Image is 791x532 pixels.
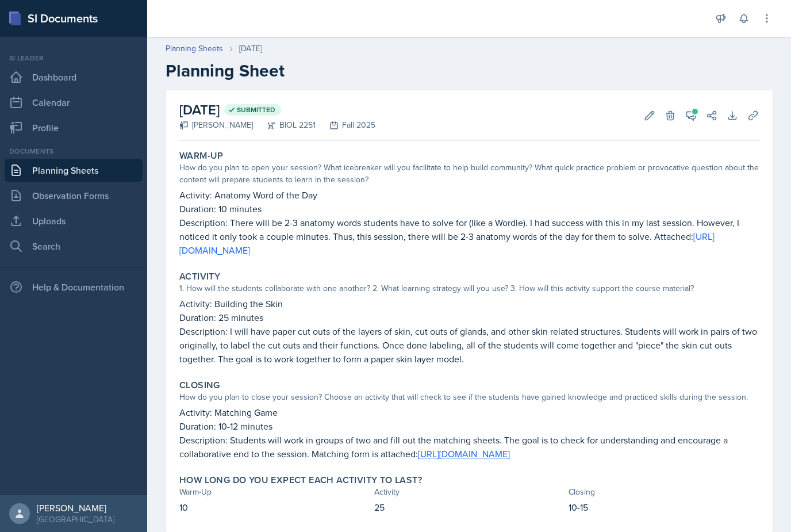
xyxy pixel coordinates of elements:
[179,311,759,324] p: Duration: 25 minutes
[166,60,773,81] h2: Planning Sheet
[179,419,759,433] p: Duration: 10-12 minutes
[374,500,565,514] p: 25
[179,282,759,294] div: 1. How will the students collaborate with one another? 2. What learning strategy will you use? 3....
[179,433,759,461] p: Description: Students will work in groups of two and fill out the matching sheets. The goal is to...
[179,271,220,282] label: Activity
[179,188,759,202] p: Activity: Anatomy Word of the Day
[237,105,275,114] span: Submitted
[166,43,223,55] a: Planning Sheets
[179,99,375,120] h2: [DATE]
[179,380,220,391] label: Closing
[569,500,759,514] p: 10-15
[179,391,759,403] div: How do you plan to close your session? Choose an activity that will check to see if the students ...
[179,216,759,257] p: Description: There will be 2-3 anatomy words students have to solve for (like a Wordle). I had su...
[179,119,253,131] div: [PERSON_NAME]
[179,150,224,162] label: Warm-Up
[5,53,143,63] div: Si leader
[239,43,262,55] div: [DATE]
[37,514,114,525] div: [GEOGRAPHIC_DATA]
[179,486,370,498] div: Warm-Up
[253,119,316,131] div: BIOL 2251
[5,184,143,207] a: Observation Forms
[5,235,143,258] a: Search
[37,502,114,514] div: [PERSON_NAME]
[5,275,143,298] div: Help & Documentation
[5,209,143,232] a: Uploads
[179,405,759,419] p: Activity: Matching Game
[179,297,759,311] p: Activity: Building the Skin
[5,116,143,139] a: Profile
[5,159,143,182] a: Planning Sheets
[179,474,422,486] label: How long do you expect each activity to last?
[179,500,370,514] p: 10
[418,447,510,460] a: [URL][DOMAIN_NAME]
[316,119,375,131] div: Fall 2025
[569,486,759,498] div: Closing
[5,66,143,89] a: Dashboard
[374,486,565,498] div: Activity
[5,91,143,114] a: Calendar
[179,202,759,216] p: Duration: 10 minutes
[179,324,759,366] p: Description: I will have paper cut outs of the layers of skin, cut outs of glands, and other skin...
[5,146,143,156] div: Documents
[179,162,759,186] div: How do you plan to open your session? What icebreaker will you facilitate to help build community...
